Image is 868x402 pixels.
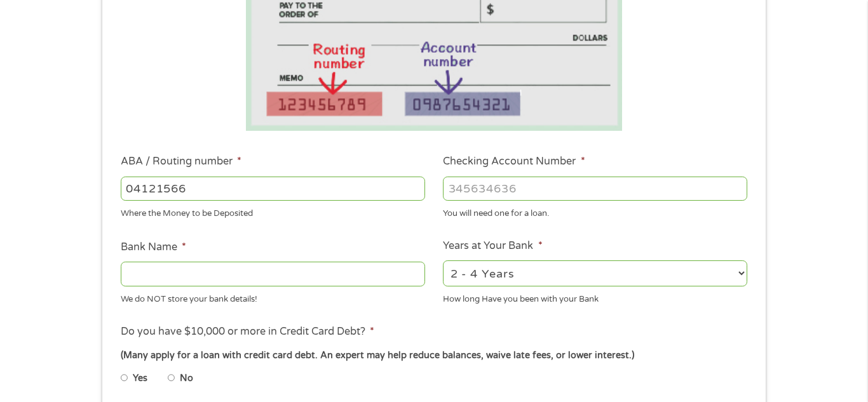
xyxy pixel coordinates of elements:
[121,203,425,220] div: Where the Money to be Deposited
[133,372,147,385] label: Yes
[121,241,186,254] label: Bank Name
[443,155,585,168] label: Checking Account Number
[121,288,425,305] div: We do NOT store your bank details!
[443,288,747,305] div: How long Have you been with your Bank
[443,203,747,220] div: You will need one for a loan.
[121,325,374,338] label: Do you have $10,000 or more in Credit Card Debt?
[121,349,747,363] div: (Many apply for a loan with credit card debt. An expert may help reduce balances, waive late fees...
[443,239,542,253] label: Years at Your Bank
[443,177,747,201] input: 345634636
[180,372,193,385] label: No
[121,155,241,168] label: ABA / Routing number
[121,177,425,201] input: 263177916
